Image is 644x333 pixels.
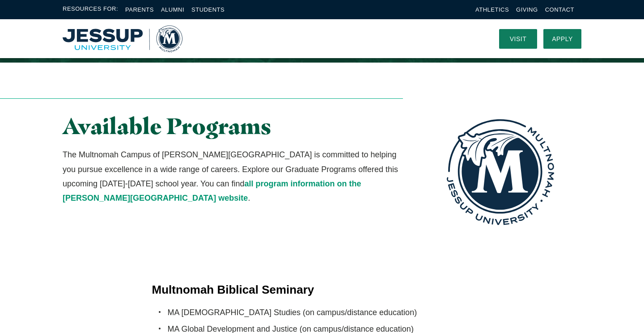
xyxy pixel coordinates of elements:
[499,29,537,49] a: Visit
[63,25,182,52] img: Multnomah University Logo
[516,6,538,13] a: Giving
[63,148,403,206] p: The Multnomah Campus of [PERSON_NAME][GEOGRAPHIC_DATA] is committed to helping you pursue excelle...
[191,6,225,13] a: Students
[152,282,492,298] h4: Multnomah Biblical Seminary
[543,29,581,49] a: Apply
[63,25,182,52] a: Home
[161,6,184,13] a: Alumni
[63,114,403,139] h2: Available Programs
[125,6,154,13] a: Parents
[168,305,492,320] li: MA [DEMOGRAPHIC_DATA] Studies (on campus/distance education)
[63,4,118,15] span: Resources For:
[475,6,509,13] a: Athletics
[545,6,574,13] a: Contact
